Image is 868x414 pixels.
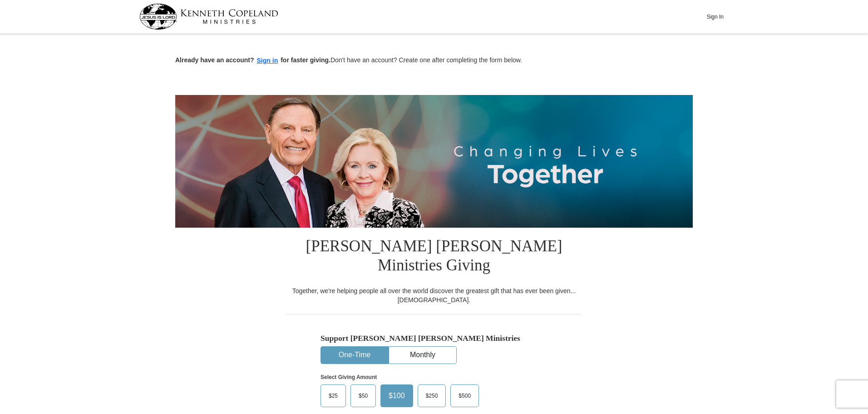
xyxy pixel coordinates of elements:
[175,56,330,64] strong: Already have an account? for faster giving.
[254,55,281,66] button: Sign in
[701,10,729,24] button: Sign In
[389,347,456,364] button: Monthly
[354,389,372,403] span: $50
[384,389,409,403] span: $100
[321,334,547,343] h5: Support [PERSON_NAME] [PERSON_NAME] Ministries
[321,347,388,364] button: One-Time
[175,55,693,66] p: Don't have an account? Create one after completing the form below.
[321,374,377,380] strong: Select Giving Amount
[454,389,475,403] span: $500
[421,389,443,403] span: $250
[286,228,582,286] h1: [PERSON_NAME] [PERSON_NAME] Ministries Giving
[324,389,342,403] span: $25
[286,286,582,304] div: Together, we're helping people all over the world discover the greatest gift that has ever been g...
[139,4,278,30] img: kcm-header-logo.svg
